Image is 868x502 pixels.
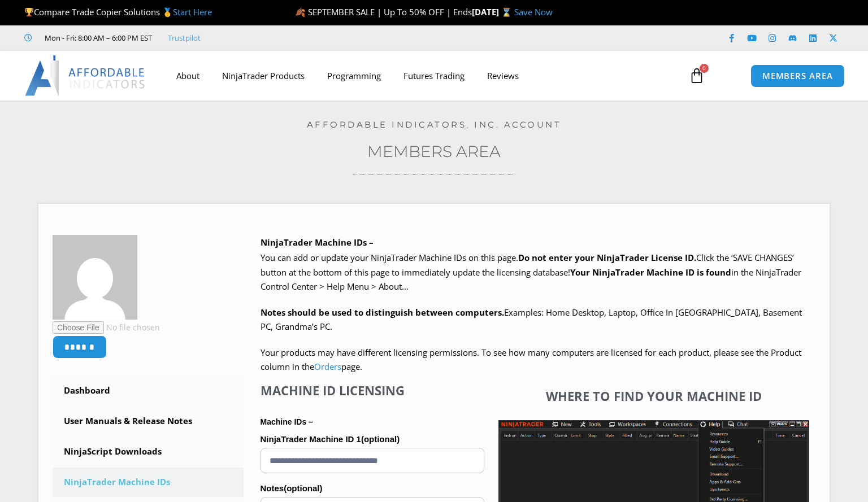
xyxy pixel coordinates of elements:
a: About [165,63,211,89]
span: Click the ‘SAVE CHANGES’ button at the bottom of this page to immediately update the licensing da... [261,252,801,292]
a: Dashboard [53,376,244,405]
img: 🏆 [25,8,33,16]
a: Futures Trading [392,63,476,89]
a: MEMBERS AREA [750,64,845,88]
strong: [DATE] ⌛ [472,6,514,18]
a: Reviews [476,63,530,89]
strong: Machine IDs – [261,417,313,426]
a: Orders [314,361,341,372]
span: (optional) [361,434,400,444]
img: 13eba131fc90d46751b03a5628540c3a4bc8dbb88152f212dfdb2aa7fb4fa593 [53,235,137,320]
a: 0 [672,59,722,92]
span: Mon - Fri: 8:00 AM – 6:00 PM EST [42,31,152,45]
a: NinjaTrader Machine IDs [53,468,244,497]
strong: Notes should be used to distinguish between computers. [261,307,504,318]
span: Compare Trade Copier Solutions 🥇 [24,6,212,18]
a: Start Here [173,6,212,18]
nav: Menu [165,63,678,89]
label: Notes [261,480,484,497]
a: Members Area [367,142,501,161]
a: Save Now [514,6,553,18]
strong: Your NinjaTrader Machine ID is found [570,267,731,278]
span: Your products may have different licensing permissions. To see how many computers are licensed fo... [261,347,801,373]
a: NinjaTrader Products [211,63,316,89]
a: Trustpilot [168,31,201,45]
img: LogoAI | Affordable Indicators – NinjaTrader [25,55,146,96]
h4: Machine ID Licensing [261,383,484,398]
a: NinjaScript Downloads [53,437,244,466]
a: Affordable Indicators, Inc. Account [307,119,562,130]
span: 🍂 SEPTEMBER SALE | Up To 50% OFF | Ends [295,6,472,18]
span: (optional) [284,483,322,493]
span: Examples: Home Desktop, Laptop, Office In [GEOGRAPHIC_DATA], Basement PC, Grandma’s PC. [261,307,802,333]
span: MEMBERS AREA [762,72,833,80]
a: Programming [316,63,392,89]
b: Do not enter your NinjaTrader License ID. [518,252,696,263]
span: You can add or update your NinjaTrader Machine IDs on this page. [261,252,518,263]
label: NinjaTrader Machine ID 1 [261,431,484,448]
span: 0 [700,64,709,73]
h4: Where to find your Machine ID [498,388,809,403]
a: User Manuals & Release Notes [53,407,244,436]
b: NinjaTrader Machine IDs – [261,237,374,248]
